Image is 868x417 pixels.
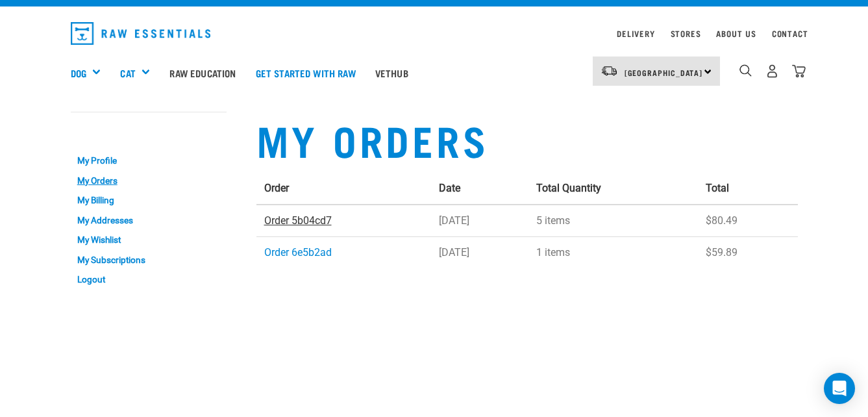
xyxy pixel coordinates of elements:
img: van-moving.png [601,65,618,77]
th: Total Quantity [528,173,698,205]
a: Dog [71,66,86,81]
td: 1 items [528,237,698,269]
a: Vethub [366,47,418,99]
a: My Subscriptions [71,250,227,270]
img: Raw Essentials Logo [71,22,211,45]
a: My Account [71,125,134,131]
td: 5 items [528,205,698,237]
th: Date [431,173,528,205]
a: Order 5b04cd7 [264,214,332,227]
td: [DATE] [431,205,528,237]
a: Logout [71,270,227,290]
th: Order [256,173,432,205]
span: [GEOGRAPHIC_DATA] [625,70,703,75]
a: Cat [120,66,135,81]
a: Get started with Raw [246,47,366,99]
img: home-icon-1@2x.png [739,64,752,77]
a: Stores [671,31,701,36]
a: Raw Education [160,47,245,99]
a: Order 6e5b2ad [264,246,332,259]
img: user.png [765,64,779,78]
a: My Orders [71,171,227,191]
img: home-icon@2x.png [792,64,806,78]
h1: My Orders [256,116,798,162]
a: My Addresses [71,210,227,231]
a: Contact [772,31,808,36]
a: My Billing [71,190,227,210]
td: [DATE] [431,237,528,269]
a: Delivery [617,31,654,36]
td: $80.49 [698,205,798,237]
div: Open Intercom Messenger [824,373,855,404]
nav: dropdown navigation [60,17,808,50]
a: My Profile [71,151,227,171]
td: $59.89 [698,237,798,269]
a: My Wishlist [71,230,227,250]
a: About Us [716,31,756,36]
th: Total [698,173,798,205]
